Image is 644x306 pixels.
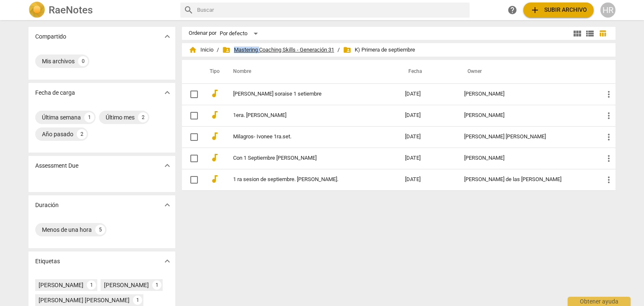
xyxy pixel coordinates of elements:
[338,47,340,53] span: /
[600,3,615,18] button: HR
[162,88,172,98] span: expand_more
[568,297,631,306] div: Obtener ayuda
[210,174,220,184] span: audiotrack
[464,134,590,140] div: [PERSON_NAME] [PERSON_NAME]
[35,201,59,210] p: Duración
[210,153,220,163] span: audiotrack
[161,86,174,99] button: Mostrar más
[29,2,45,18] img: Logo
[222,46,334,54] span: Mastering Coaching Skills - Generación 31
[464,91,590,97] div: [PERSON_NAME]
[233,134,375,140] a: Milagros- Ivonee 1ra.set.
[523,3,594,18] button: Subir
[585,29,595,39] span: view_list
[104,281,149,289] div: [PERSON_NAME]
[35,32,66,41] p: Compartido
[604,175,614,185] span: more_vert
[457,60,597,83] th: Owner
[233,176,375,183] a: 1 ra sesion de septiembre. [PERSON_NAME].
[162,256,172,266] span: expand_more
[42,57,75,65] div: Mis archivos
[398,148,457,169] td: [DATE]
[42,113,81,122] div: Última semana
[95,225,105,235] div: 5
[39,281,83,289] div: [PERSON_NAME]
[464,176,590,183] div: [PERSON_NAME] de las [PERSON_NAME]
[77,129,87,139] div: 2
[35,88,75,97] p: Fecha de carga
[161,199,174,211] button: Mostrar más
[133,296,142,305] div: 1
[233,112,375,119] a: 1era. [PERSON_NAME]
[343,46,351,54] span: folder_shared
[189,30,216,36] div: Ordenar por
[398,105,457,126] td: [DATE]
[197,3,466,17] input: Buscar
[42,226,92,234] div: Menos de una hora
[162,31,172,41] span: expand_more
[220,27,261,40] div: Por defecto
[138,112,148,122] div: 2
[530,5,587,15] span: Subir archivo
[222,46,231,54] span: folder_shared
[398,169,457,190] td: [DATE]
[571,27,584,40] button: Cuadrícula
[398,83,457,105] td: [DATE]
[152,280,161,290] div: 1
[398,126,457,148] td: [DATE]
[596,27,609,40] button: Tabla
[599,29,607,37] span: table_chart
[161,159,174,172] button: Mostrar más
[162,200,172,210] span: expand_more
[49,4,93,16] h2: RaeNotes
[39,296,130,304] div: [PERSON_NAME] [PERSON_NAME]
[210,131,220,141] span: audiotrack
[233,91,375,97] a: [PERSON_NAME] soraise 1 setiembre
[84,112,94,122] div: 1
[223,60,398,83] th: Nombre
[189,46,213,54] span: Inicio
[464,112,590,119] div: [PERSON_NAME]
[398,60,457,83] th: Fecha
[35,257,60,266] p: Etiquetas
[584,27,596,40] button: Lista
[464,155,590,161] div: [PERSON_NAME]
[42,130,73,138] div: Año pasado
[210,88,220,99] span: audiotrack
[35,161,78,170] p: Assessment Due
[78,56,88,66] div: 0
[203,60,223,83] th: Tipo
[161,255,174,267] button: Mostrar más
[106,113,135,122] div: Último mes
[184,5,194,15] span: search
[572,29,582,39] span: view_module
[217,47,219,53] span: /
[161,30,174,43] button: Mostrar más
[233,155,375,161] a: Con 1 Septiembre [PERSON_NAME]
[604,89,614,99] span: more_vert
[604,111,614,121] span: more_vert
[87,280,96,290] div: 1
[530,5,540,15] span: add
[29,2,174,18] a: LogoRaeNotes
[343,46,415,54] span: K) Primera de septiembre
[604,132,614,142] span: more_vert
[604,153,614,163] span: more_vert
[507,5,517,15] span: help
[210,110,220,120] span: audiotrack
[505,3,520,18] a: Obtener ayuda
[162,161,172,171] span: expand_more
[189,46,197,54] span: home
